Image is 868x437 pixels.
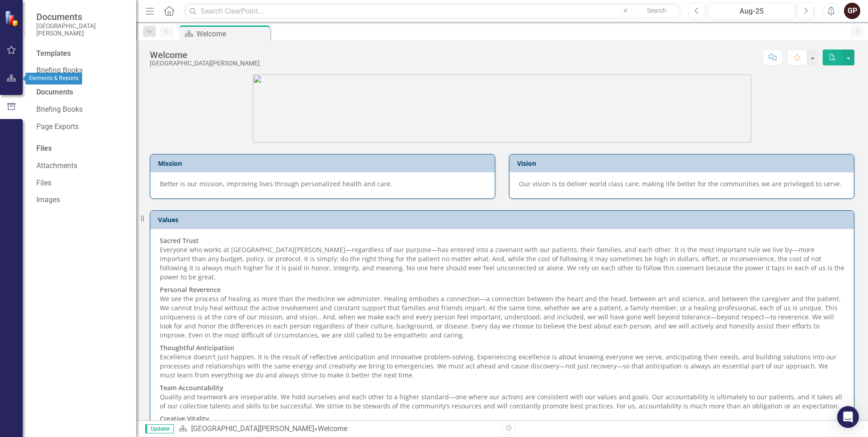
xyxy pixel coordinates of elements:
strong: Creative Vitality [160,414,209,423]
strong: Team Accountability [160,383,223,392]
div: Files [36,144,127,154]
a: Attachments [36,161,127,171]
div: Documents [36,87,127,98]
p: We see the process of healing as more than the medicine we administer. Healing embodies a connect... [160,283,844,342]
a: Briefing Books [36,65,127,76]
p: Our vision is to deliver world class care; making life better for the communities we are privileg... [519,179,844,189]
h3: Vision [517,160,849,167]
a: Briefing Books [36,104,127,115]
div: » [178,424,495,434]
h3: Mission [158,160,490,167]
div: Welcome [150,50,260,60]
strong: Sacred Trust [160,236,199,245]
div: Aug-25 [711,6,792,17]
div: Open Intercom Messenger [837,406,859,428]
span: Search [647,7,666,14]
a: Page Exports [36,122,127,132]
p: Everyone who works at [GEOGRAPHIC_DATA][PERSON_NAME]—regardless of our purpose—has entered into a... [160,236,844,283]
strong: Thoughtful Anticipation [160,343,234,352]
p: Better is our mission, improving lives through personalized health and care. [160,179,485,189]
div: Welcome [197,28,268,40]
a: Files [36,178,127,189]
strong: Personal Reverence [160,285,221,294]
a: Images [36,195,127,205]
input: Search ClearPoint... [184,3,682,19]
div: Welcome [318,424,347,433]
span: Documents [36,11,127,22]
p: Excellence doesn't just happen. It is the result of reflective anticipation and innovative proble... [160,342,844,382]
div: Templates [36,49,127,59]
a: [GEOGRAPHIC_DATA][PERSON_NAME] [191,424,314,433]
div: [GEOGRAPHIC_DATA][PERSON_NAME] [150,60,260,67]
button: Search [634,5,680,17]
button: Aug-25 [708,3,795,19]
img: ClearPoint Strategy [5,10,20,26]
img: SJRMC%20new%20logo%203.jpg [253,74,751,143]
span: Updater [145,424,174,433]
div: Elements & Reports [25,73,82,84]
p: Quality and teamwork are inseparable. We hold ourselves and each other to a higher standard—one w... [160,382,844,412]
small: [GEOGRAPHIC_DATA][PERSON_NAME] [36,22,127,37]
button: GP [844,3,860,19]
h3: Values [158,216,849,223]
